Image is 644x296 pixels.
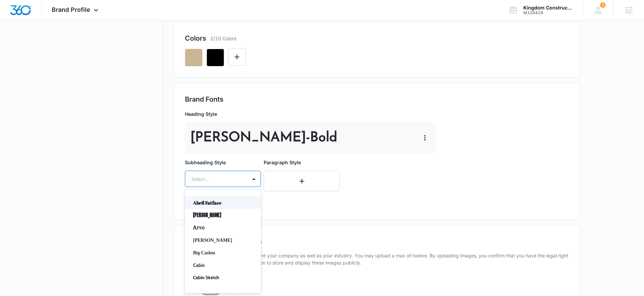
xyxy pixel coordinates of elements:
[193,249,252,256] p: Big Caslon
[52,6,90,13] span: Brand Profile
[193,237,252,244] p: [PERSON_NAME]
[185,33,206,43] h2: Colors
[185,159,261,166] p: Subheading Style
[185,94,568,104] h2: Brand Fonts
[193,212,252,219] p: [PERSON_NAME]
[207,49,224,66] button: Remove
[193,287,252,294] p: Calisto MT
[185,49,202,66] button: Remove
[523,10,573,15] div: account id
[193,274,252,281] p: Cabin Sketch
[210,35,236,42] p: 2/10 Colors
[523,5,573,10] div: account name
[193,262,252,269] p: Cabin
[228,48,246,66] button: Edit Color
[193,224,252,231] p: Arvo
[600,2,605,8] span: 1
[193,199,252,206] p: Abril Fatface
[264,159,340,166] p: Paragraph Style
[190,128,337,148] p: [PERSON_NAME] - Bold
[185,110,436,118] p: Heading Style
[185,252,568,266] p: These generalized images represent your company as well as your industry. You may upload a max of...
[600,2,605,8] div: notifications count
